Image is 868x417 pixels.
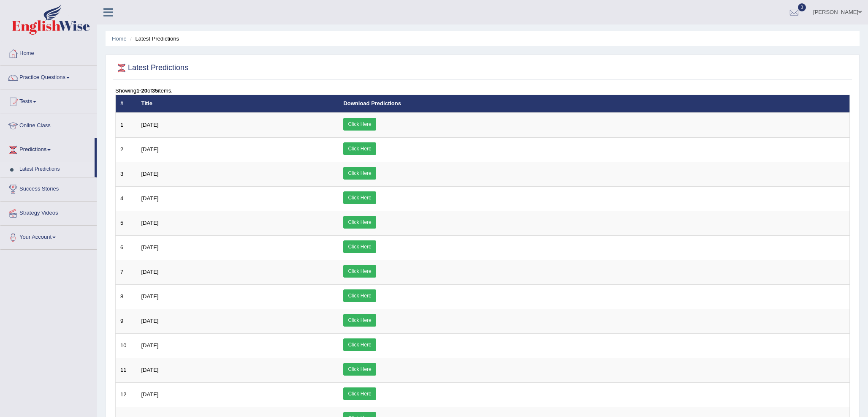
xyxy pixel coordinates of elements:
th: Download Predictions [339,95,849,113]
td: 12 [116,382,137,407]
b: 1-20 [136,87,147,94]
a: Your Account [0,226,97,247]
a: Click Here [343,216,376,229]
a: Click Here [343,387,376,400]
td: 11 [116,358,137,382]
span: [DATE] [141,195,159,202]
a: Click Here [343,118,376,131]
td: 10 [116,333,137,358]
a: Tests [0,90,97,111]
a: Latest Predictions [16,162,95,177]
span: [DATE] [141,220,159,226]
td: 5 [116,211,137,235]
span: [DATE] [141,122,159,128]
td: 7 [116,260,137,284]
a: Click Here [343,314,376,327]
a: Strategy Videos [0,202,97,223]
h2: Latest Predictions [115,62,188,74]
span: [DATE] [141,367,159,373]
span: [DATE] [141,342,159,349]
td: 4 [116,186,137,211]
span: 3 [798,3,806,11]
a: Click Here [343,289,376,302]
td: 3 [116,162,137,186]
span: [DATE] [141,146,159,153]
div: Showing of items. [115,87,850,95]
b: 35 [152,87,158,94]
td: 2 [116,137,137,162]
a: Click Here [343,142,376,155]
a: Online Class [0,114,97,135]
a: Click Here [343,363,376,376]
span: [DATE] [141,391,159,398]
a: Click Here [343,191,376,204]
span: [DATE] [141,293,159,300]
li: Latest Predictions [128,35,179,43]
a: Click Here [343,240,376,253]
th: Title [137,95,339,113]
span: [DATE] [141,318,159,324]
a: Click Here [343,265,376,278]
td: 8 [116,284,137,309]
td: 9 [116,309,137,333]
td: 6 [116,235,137,260]
a: Practice Questions [0,66,97,87]
span: [DATE] [141,244,159,251]
th: # [116,95,137,113]
a: Click Here [343,167,376,180]
span: [DATE] [141,269,159,275]
span: [DATE] [141,171,159,177]
a: Home [112,35,127,42]
a: Success Stories [0,177,97,199]
a: Home [0,42,97,63]
a: Predictions [0,138,95,159]
td: 1 [116,113,137,138]
a: Click Here [343,338,376,351]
